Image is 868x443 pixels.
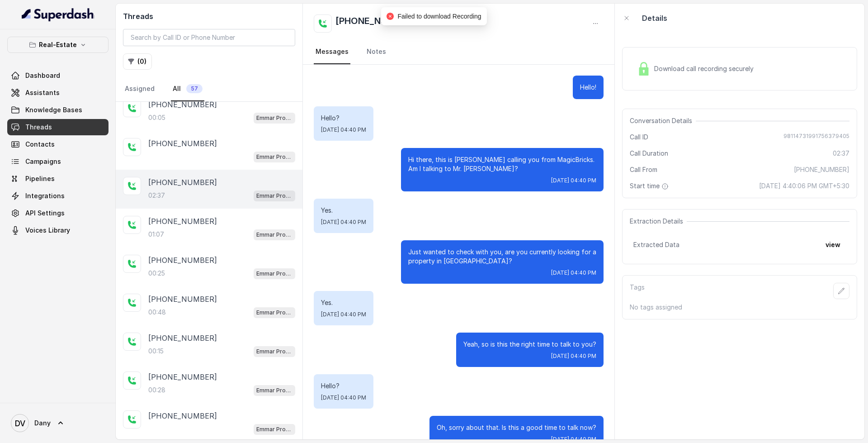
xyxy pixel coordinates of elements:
[408,155,596,173] p: Hi there, this is [PERSON_NAME] calling you from MagicBricks. Am I talking to Mr. [PERSON_NAME]?
[7,205,108,221] a: API Settings
[25,226,70,235] span: Voices Library
[321,126,366,133] span: [DATE] 04:40 PM
[7,410,108,436] a: Dany
[25,191,65,200] span: Integrations
[7,153,108,170] a: Campaigns
[123,11,295,22] h2: Threads
[148,113,165,122] p: 00:05
[7,102,108,118] a: Knowledge Bases
[630,303,849,312] p: No tags assigned
[25,140,55,149] span: Contacts
[654,64,757,73] span: Download call recording securely
[123,29,295,46] input: Search by Call ID or Phone Number
[321,381,366,391] p: Hello?
[630,116,696,125] span: Conversation Details
[365,40,388,64] a: Notes
[256,152,292,162] p: Emmar Properties - Lead Qualification Assistant
[148,255,217,266] p: [PHONE_NUMBER]
[580,83,596,92] p: Hello!
[25,123,52,132] span: Threads
[314,40,604,64] nav: Tabs
[387,13,394,20] span: close-circle
[397,13,481,20] span: Failed to download Recording
[256,425,292,434] p: Emmar Properties - Lead Qualification Assistant
[171,77,204,101] a: All57
[321,311,366,318] span: [DATE] 04:40 PM
[321,219,366,226] span: [DATE] 04:40 PM
[633,240,679,249] span: Extracted Data
[186,84,203,93] span: 57
[783,133,849,142] span: 98114731991756379405
[833,149,849,158] span: 02:37
[148,99,217,110] p: [PHONE_NUMBER]
[7,171,108,187] a: Pipelines
[335,14,416,33] h2: [PHONE_NUMBER]
[7,222,108,238] a: Voices Library
[256,386,292,395] p: Emmar Properties - Lead Qualification Assistant
[34,419,51,428] span: Dany
[25,71,60,80] span: Dashboard
[123,53,152,70] button: (0)
[551,352,596,360] span: [DATE] 04:40 PM
[7,119,108,135] a: Threads
[148,333,217,343] p: [PHONE_NUMBER]
[256,230,292,239] p: Emmar Properties - Lead Qualification Assistant
[256,308,292,317] p: Emmar Properties - Lead Qualification Assistant
[630,217,687,226] span: Extraction Details
[25,157,61,166] span: Campaigns
[7,188,108,204] a: Integrations
[637,62,651,76] img: Lock Icon
[148,269,165,278] p: 00:25
[642,13,667,24] p: Details
[22,7,94,22] img: light.svg
[148,386,165,395] p: 00:28
[148,216,217,227] p: [PHONE_NUMBER]
[25,209,65,218] span: API Settings
[123,77,295,101] nav: Tabs
[148,410,217,421] p: [PHONE_NUMBER]
[148,308,166,317] p: 00:48
[630,181,670,191] span: Start time
[321,206,366,215] p: Yes.
[15,419,25,428] text: DV
[794,165,849,174] span: [PHONE_NUMBER]
[820,237,846,253] button: view
[7,136,108,152] a: Contacts
[759,181,849,191] span: [DATE] 4:40:06 PM GMT+5:30
[148,177,217,188] p: [PHONE_NUMBER]
[630,133,648,142] span: Call ID
[148,347,164,356] p: 00:15
[123,77,156,101] a: Assigned
[314,40,350,64] a: Messages
[256,347,292,356] p: Emmar Properties - Lead Qualification Assistant
[25,105,82,114] span: Knowledge Bases
[408,248,596,266] p: Just wanted to check with you, are you currently looking for a property in [GEOGRAPHIC_DATA]?
[256,114,292,123] p: Emmar Properties - Lead Qualification Assistant
[551,436,596,443] span: [DATE] 04:40 PM
[7,37,108,53] button: Real-Estate
[148,294,217,305] p: [PHONE_NUMBER]
[148,138,217,149] p: [PHONE_NUMBER]
[25,174,55,183] span: Pipelines
[256,191,292,200] p: Emmar Properties - Lead Qualification Assistant
[256,269,292,278] p: Emmar Properties - Lead Qualification Assistant
[321,114,366,123] p: Hello?
[630,165,657,174] span: Call From
[321,298,366,307] p: Yes.
[148,372,217,382] p: [PHONE_NUMBER]
[437,423,596,432] p: Oh, sorry about that. Is this a good time to talk now?
[148,230,164,239] p: 01:07
[25,88,60,97] span: Assistants
[551,177,596,184] span: [DATE] 04:40 PM
[39,39,77,50] p: Real-Estate
[551,269,596,276] span: [DATE] 04:40 PM
[7,85,108,101] a: Assistants
[463,340,596,349] p: Yeah, so is this the right time to talk to you?
[148,191,165,200] p: 02:37
[630,149,668,158] span: Call Duration
[321,394,366,401] span: [DATE] 04:40 PM
[630,283,645,299] p: Tags
[7,67,108,84] a: Dashboard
